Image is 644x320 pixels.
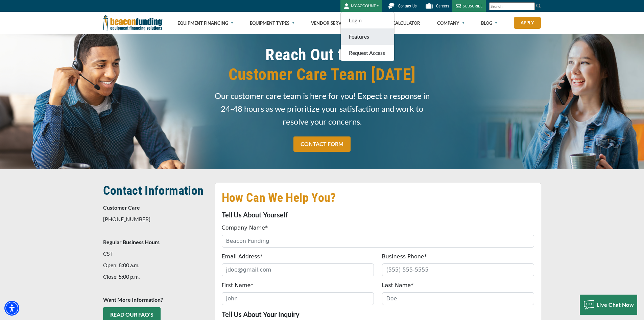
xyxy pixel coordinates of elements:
[222,263,374,276] input: jdoe@gmail.com
[103,261,207,269] p: Open: 8:00 a.m.
[4,301,19,316] div: Accessibility Menu
[536,3,541,8] img: Search
[103,239,160,245] strong: Regular Business Hours
[103,183,207,198] h2: Contact Information
[103,204,140,211] strong: Customer Care
[222,253,263,261] label: Email Address*
[103,215,207,223] p: [PHONE_NUMBER]
[372,12,420,34] a: Finance Calculator
[103,12,163,34] img: Beacon Funding Corporation logo
[580,295,638,315] button: Live Chat Now
[103,250,207,258] p: CST
[481,12,497,34] a: Blog
[222,224,268,232] label: Company Name*
[215,65,430,84] span: Customer Care Team [DATE]
[437,12,464,34] a: Company
[215,89,430,128] span: Our customer care team is here for you! Expect a response in 24-48 hours as we prioritize your sa...
[382,292,534,305] input: Doe
[222,235,534,248] input: Beacon Funding
[311,12,356,34] a: Vendor Services
[222,211,534,219] p: Tell Us About Yourself
[341,28,394,45] a: Features
[489,2,535,10] input: Search
[103,273,207,281] p: Close: 5:00 p.m.
[222,281,254,290] label: First Name*
[222,310,534,318] p: Tell Us About Your Inquiry
[528,4,533,9] a: Clear search text
[341,45,394,61] a: Request Access
[382,253,427,261] label: Business Phone*
[215,45,430,84] h1: Reach Out to Our
[222,190,534,206] h2: How Can We Help You?
[341,12,394,28] a: Login - open in a new tab
[398,4,416,8] span: Contact Us
[382,263,534,276] input: (555) 555-5555
[293,136,351,152] a: CONTACT FORM
[382,281,414,290] label: Last Name*
[222,292,374,305] input: John
[250,12,294,34] a: Equipment Types
[103,296,163,303] strong: Want More Information?
[514,17,541,29] a: Apply
[177,12,233,34] a: Equipment Financing
[597,301,634,308] span: Live Chat Now
[436,4,449,8] span: Careers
